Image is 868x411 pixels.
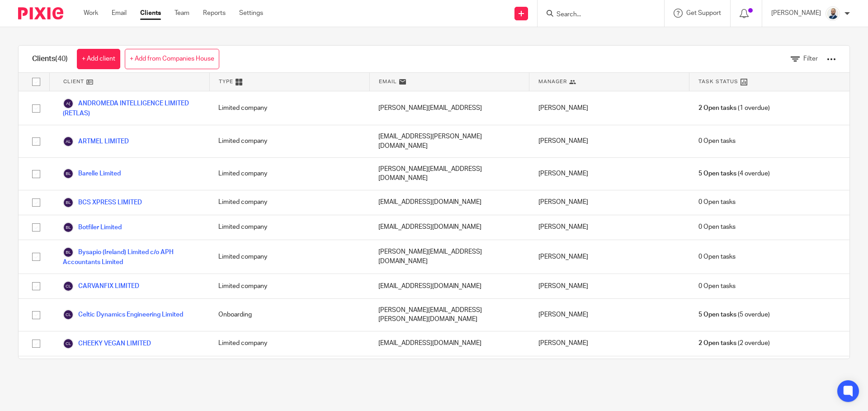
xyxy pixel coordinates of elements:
div: [PERSON_NAME] [529,331,689,356]
img: svg%3E [63,247,74,258]
img: svg%3E [63,338,74,349]
span: 0 Open tasks [698,282,736,291]
a: CARVANFIX LIMITED [63,281,139,292]
input: Select all [28,73,45,90]
span: 0 Open tasks [698,252,736,261]
div: Limited company [209,125,369,157]
span: 2 Open tasks [698,104,736,113]
p: [PERSON_NAME] [771,9,821,18]
div: Sole Trader / Self-Assessed [209,356,369,388]
div: Limited company [209,240,369,274]
div: Limited company [209,215,369,240]
h1: Clients [32,54,68,64]
div: [PERSON_NAME] [529,158,689,190]
div: Limited company [209,91,369,125]
span: Filter [803,56,818,62]
span: 5 Open tasks [698,310,736,319]
span: Manager [538,78,567,85]
a: Email [112,9,127,18]
img: svg%3E [63,309,74,320]
div: [PERSON_NAME] [529,125,689,157]
span: Type [219,78,233,85]
div: Limited company [209,158,369,190]
div: [PERSON_NAME] [529,240,689,274]
span: Client [63,78,84,85]
span: (1 overdue) [698,104,770,113]
a: + Add client [77,49,120,69]
div: [PERSON_NAME][EMAIL_ADDRESS][DOMAIN_NAME] [369,158,529,190]
span: 0 Open tasks [698,222,736,231]
span: 0 Open tasks [698,198,736,207]
a: + Add from Companies House [125,49,219,69]
span: Get Support [686,10,721,16]
div: Limited company [209,274,369,298]
div: [PERSON_NAME] [529,274,689,298]
div: [EMAIL_ADDRESS][PERSON_NAME][DOMAIN_NAME] [369,125,529,157]
div: [PERSON_NAME][EMAIL_ADDRESS][DOMAIN_NAME] [369,240,529,274]
div: Limited company [209,190,369,215]
a: CHEEKY VEGAN LIMITED [63,338,151,349]
span: (4 overdue) [698,169,770,178]
img: svg%3E [63,136,74,147]
a: Settings [239,9,263,18]
a: Celtic Dynamics Engineering Limited [63,309,183,320]
img: svg%3E [63,98,74,109]
div: [PERSON_NAME] [529,299,689,331]
img: Mark%20LI%20profiler.png [826,6,840,21]
span: Task Status [698,78,738,85]
a: Clients [140,9,161,18]
div: [EMAIL_ADDRESS][DOMAIN_NAME] [369,215,529,240]
span: (40) [55,55,68,62]
div: Onboarding [209,299,369,331]
a: Team [175,9,189,18]
a: ARTMEL LIMITED [63,136,129,147]
a: BCS XPRESS LIMITED [63,197,142,208]
span: 2 Open tasks [698,339,736,348]
img: svg%3E [63,281,74,292]
a: Botfiler Limited [63,222,122,233]
span: 5 Open tasks [698,169,736,178]
a: Work [84,9,98,18]
div: [EMAIL_ADDRESS][DOMAIN_NAME] [369,190,529,215]
div: [PERSON_NAME][EMAIL_ADDRESS][PERSON_NAME][DOMAIN_NAME] [369,356,529,388]
div: [PERSON_NAME][EMAIL_ADDRESS] [369,91,529,125]
a: Reports [203,9,226,18]
a: ANDROMEDA INTELLIGENCE LIMITED (RETLAS) [63,98,200,118]
img: svg%3E [63,222,74,233]
div: [PERSON_NAME] [529,356,689,388]
a: Bysapio (Ireland) Limited c/o APH Accountants Limited [63,247,200,267]
div: [EMAIL_ADDRESS][DOMAIN_NAME] [369,331,529,356]
span: (2 overdue) [698,339,770,348]
div: [PERSON_NAME] [529,91,689,125]
img: svg%3E [63,168,74,179]
div: Limited company [209,331,369,356]
img: svg%3E [63,197,74,208]
div: [EMAIL_ADDRESS][DOMAIN_NAME] [369,274,529,298]
img: Pixie [18,7,63,19]
div: [PERSON_NAME] [529,215,689,240]
input: Search [556,11,637,19]
span: (5 overdue) [698,310,770,319]
div: [PERSON_NAME] [529,190,689,215]
span: Email [379,78,397,85]
div: [PERSON_NAME][EMAIL_ADDRESS][PERSON_NAME][DOMAIN_NAME] [369,299,529,331]
span: 0 Open tasks [698,137,736,146]
a: Barelle Limited [63,168,121,179]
